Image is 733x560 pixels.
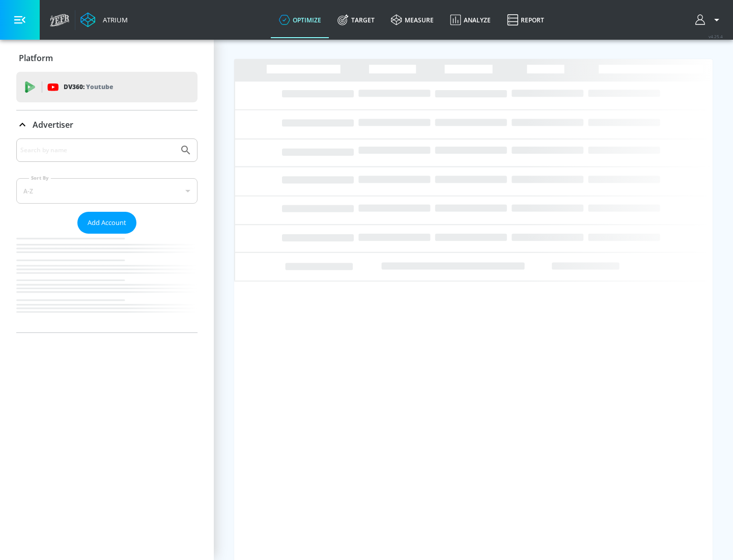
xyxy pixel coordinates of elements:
[329,2,383,38] a: Target
[16,44,198,72] div: Platform
[709,34,723,39] span: v 4.25.4
[383,2,442,38] a: measure
[20,144,175,157] input: Search by name
[29,175,51,181] label: Sort By
[86,81,113,92] p: Youtube
[33,119,73,130] p: Advertiser
[77,212,136,234] button: Add Account
[271,2,329,38] a: optimize
[16,138,198,332] div: Advertiser
[442,2,499,38] a: Analyze
[88,217,126,229] span: Add Account
[16,72,198,102] div: DV360: Youtube
[19,52,53,64] p: Platform
[499,2,552,38] a: Report
[16,234,198,332] nav: list of Advertiser
[64,81,113,93] p: DV360:
[80,12,128,27] a: Atrium
[99,15,128,24] div: Atrium
[16,178,198,204] div: A-Z
[16,110,198,139] div: Advertiser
